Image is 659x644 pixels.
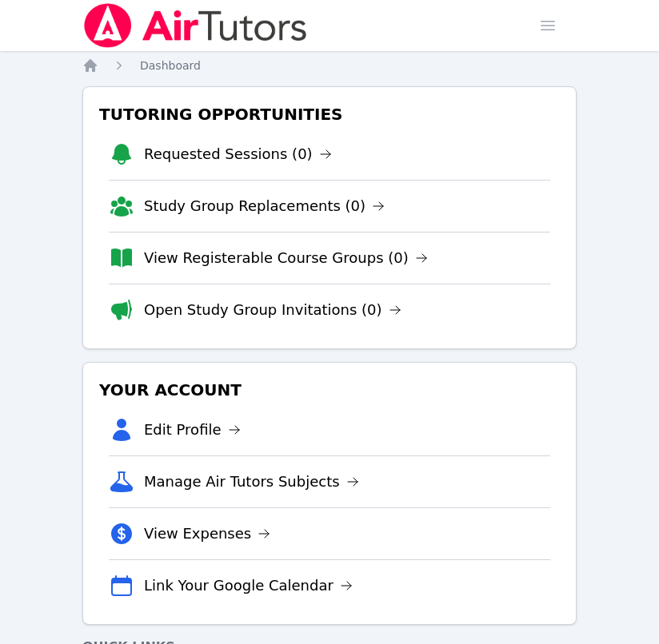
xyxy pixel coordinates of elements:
a: View Registerable Course Groups (0) [144,247,428,269]
a: Requested Sessions (0) [144,143,332,165]
a: Link Your Google Calendar [144,574,353,597]
h3: Tutoring Opportunities [96,100,563,129]
img: Air Tutors [82,3,309,48]
a: Study Group Replacements (0) [144,195,385,217]
nav: Breadcrumb [82,58,577,74]
span: Dashboard [140,59,201,72]
a: Edit Profile [144,419,241,441]
a: Manage Air Tutors Subjects [144,471,359,493]
h3: Your Account [96,376,563,404]
a: Dashboard [140,58,201,74]
a: Open Study Group Invitations (0) [144,299,401,321]
a: View Expenses [144,523,270,545]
